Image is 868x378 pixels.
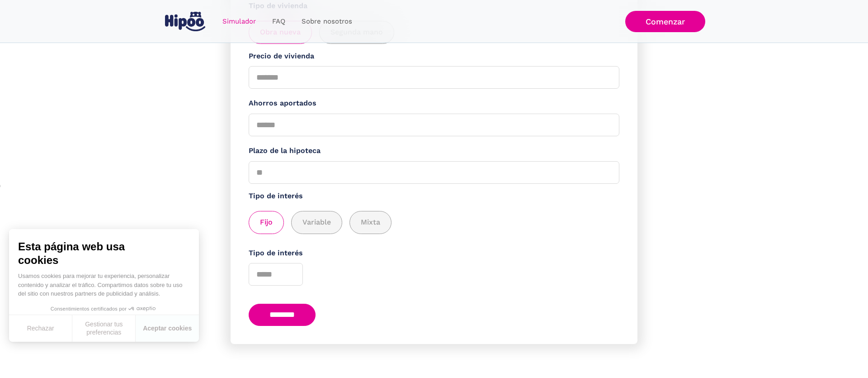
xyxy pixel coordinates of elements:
[249,51,619,62] label: Precio de vivienda
[361,217,380,228] span: Mixta
[625,11,705,32] a: Comenzar
[249,145,619,157] label: Plazo de la hipoteca
[249,248,619,259] label: Tipo de interés
[249,98,619,109] label: Ahorros aportados
[214,13,264,30] a: Simulador
[260,217,273,228] span: Fijo
[249,191,619,202] label: Tipo de interés
[264,13,293,30] a: FAQ
[293,13,360,30] a: Sobre nosotros
[302,217,331,228] span: Variable
[163,8,207,35] a: home
[249,211,619,234] div: add_description_here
